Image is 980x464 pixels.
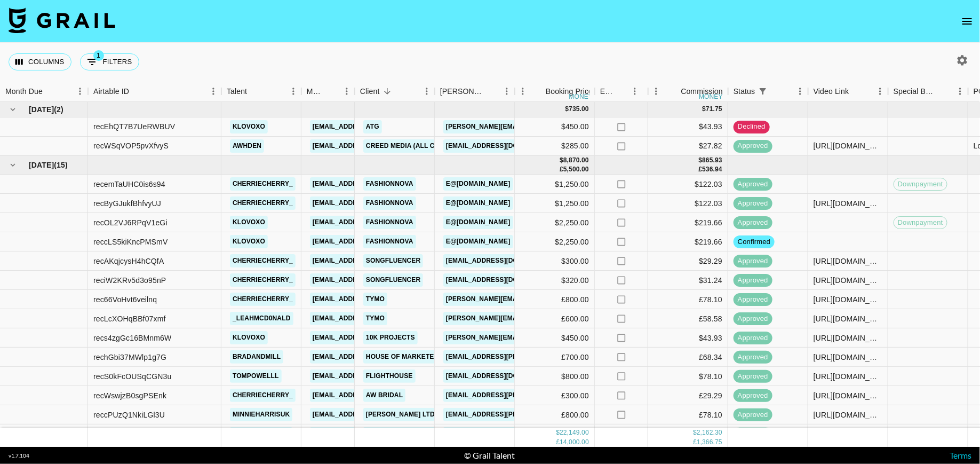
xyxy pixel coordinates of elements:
div: Commission [681,81,723,102]
a: tompowelll [230,369,282,383]
div: Talent [221,81,301,102]
div: $2,250.00 [515,232,595,251]
div: $285.00 [515,137,595,156]
div: $ [693,428,697,437]
span: approved [734,218,772,228]
div: v 1.7.104 [9,452,29,459]
a: Songfluencer [363,254,423,268]
div: £2,000.00 [515,424,595,444]
button: Sort [43,84,58,99]
span: approved [734,141,772,151]
div: https://www.tiktok.com/@cherriecherry_/video/7548949763203403030?is_from_webapp=1&sender_device=p... [814,198,882,209]
a: cherriecherry_ [230,273,296,287]
a: [PERSON_NAME][EMAIL_ADDRESS][DOMAIN_NAME] [443,120,617,133]
a: [EMAIL_ADDRESS][DOMAIN_NAME] [443,427,563,441]
button: Sort [484,84,499,99]
a: [EMAIL_ADDRESS][PERSON_NAME][DOMAIN_NAME] [310,273,484,287]
a: [EMAIL_ADDRESS][PERSON_NAME][DOMAIN_NAME] [310,177,484,191]
div: recS0kFcOUSqCGN3u [93,371,171,382]
a: Fashionnova [363,196,416,210]
button: Menu [792,83,808,99]
a: cherriecherry_ [230,293,296,306]
div: Special Booking Type [888,81,968,102]
div: $43.93 [648,328,728,348]
div: 71.75 [706,105,722,114]
button: Sort [770,84,785,99]
div: [PERSON_NAME] [440,81,484,102]
div: https://www.tiktok.com/@cherriecherry_/video/7533987890913725718?is_from_webapp=1&sender_device=p... [814,390,882,401]
span: 1 [93,50,104,61]
span: Downpayment [894,179,947,190]
a: e@[DOMAIN_NAME] [443,196,513,210]
div: $800.00 [515,367,595,386]
a: Terms [950,450,971,460]
div: $1,250.00 [515,175,595,194]
a: [EMAIL_ADDRESS][PERSON_NAME][DOMAIN_NAME] [443,350,617,364]
span: [DATE] [29,160,54,170]
div: $ [560,156,563,165]
a: cherriecherry_ [230,177,296,191]
div: Client [355,81,435,102]
a: klovoxo [230,235,268,248]
button: Sort [247,84,262,99]
a: klovoxo [230,216,268,229]
span: approved [734,314,772,324]
div: https://www.instagram.com/reel/DLDqco2xv-Z/ [814,140,882,151]
div: 735.00 [569,105,589,114]
a: [EMAIL_ADDRESS][PERSON_NAME][DOMAIN_NAME] [310,408,484,421]
span: ( 2 ) [54,104,63,115]
div: $300.00 [515,251,595,271]
a: minnieharrisuk [230,408,292,421]
div: £300.00 [515,386,595,405]
a: [EMAIL_ADDRESS][PERSON_NAME][DOMAIN_NAME] [310,254,484,268]
a: e@[DOMAIN_NAME] [443,177,513,191]
a: awhden [230,139,264,153]
div: $ [699,156,703,165]
div: rechGbi37MWlp1g7G [93,352,166,363]
div: https://www.tiktok.com/@bradandmill/video/7538481855750769942?is_from_webapp=1&sender_device=pc&w... [814,352,882,363]
div: Talent [227,81,247,102]
div: recs4zgGc16BMnm6W [93,333,171,343]
button: open drawer [957,11,978,32]
button: Sort [129,84,144,99]
div: Expenses: Remove Commission? [600,81,615,102]
span: Downpayment [894,218,947,228]
a: House of Marketers [363,350,446,364]
div: 8,870.00 [563,156,589,165]
a: [EMAIL_ADDRESS][PERSON_NAME][DOMAIN_NAME] [443,389,617,402]
a: klovoxo [230,331,268,344]
div: recemTaUHC0is6s94 [93,179,165,190]
span: declined [734,122,770,132]
div: money [569,93,593,100]
button: Menu [339,83,355,99]
span: approved [734,276,772,286]
a: [EMAIL_ADDRESS][PERSON_NAME][DOMAIN_NAME] [310,196,484,210]
div: recOL2VJ6RPqV1eGi [93,217,168,228]
span: approved [734,256,772,266]
a: Fashionnova [363,235,416,248]
button: Sort [666,84,681,99]
div: Month Due [5,81,43,102]
button: Sort [324,84,339,99]
button: Sort [380,84,395,99]
button: Show filters [755,84,770,99]
a: [PERSON_NAME][EMAIL_ADDRESS][DOMAIN_NAME] [443,312,617,325]
div: Airtable ID [93,81,129,102]
div: $29.29 [648,251,728,271]
a: cherriecherry_ [230,389,296,402]
div: £ [556,437,560,446]
span: approved [734,295,772,305]
a: ATG [363,120,382,133]
div: $219.66 [648,232,728,251]
div: Expenses: Remove Commission? [595,81,648,102]
a: [PERSON_NAME][EMAIL_ADDRESS][DOMAIN_NAME] [443,293,617,306]
button: Menu [648,83,664,99]
span: approved [734,410,772,420]
span: approved [734,199,772,209]
a: Fashionnova [363,216,416,229]
div: 1 active filter [755,84,770,99]
a: TYMO [363,312,387,325]
a: [EMAIL_ADDRESS][PERSON_NAME][DOMAIN_NAME] [310,139,484,153]
button: Menu [285,83,301,99]
a: [EMAIL_ADDRESS][DOMAIN_NAME] [443,139,563,153]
